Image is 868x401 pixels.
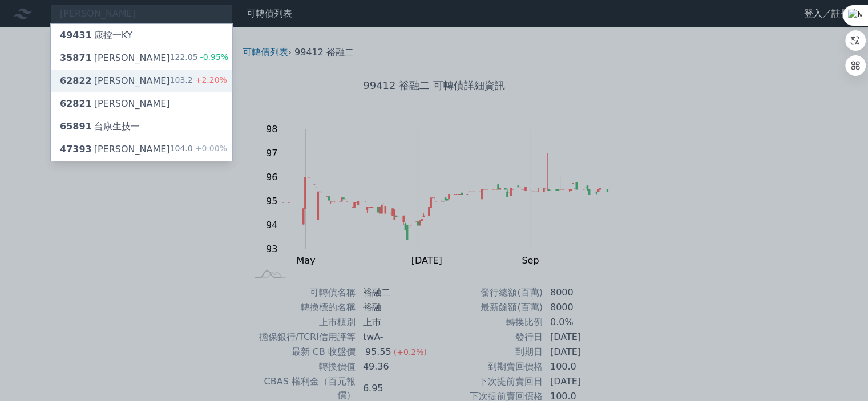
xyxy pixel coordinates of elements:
a: 65891台康生技一 [51,115,232,138]
a: 62821[PERSON_NAME] [51,92,232,115]
span: 65891 [60,121,92,132]
a: 49431康控一KY [51,24,232,47]
div: [PERSON_NAME] [60,97,170,111]
span: 62821 [60,98,92,109]
div: 104.0 [170,143,227,156]
span: 62822 [60,75,92,86]
span: 47393 [60,144,92,155]
span: +0.00% [193,144,227,153]
div: 103.2 [170,74,227,88]
span: 49431 [60,30,92,40]
a: 62822[PERSON_NAME] 103.2+2.20% [51,70,232,92]
div: [PERSON_NAME] [60,51,170,65]
span: +2.20% [193,75,227,84]
div: 康控一KY [60,29,132,42]
span: 35871 [60,52,92,63]
div: [PERSON_NAME] [60,74,170,88]
div: 台康生技一 [60,120,140,133]
a: 35871[PERSON_NAME] 122.05-0.95% [51,47,232,70]
a: 47393[PERSON_NAME] 104.0+0.00% [51,138,232,161]
div: 聊天小工具 [811,346,868,401]
div: 122.05 [170,51,229,65]
span: -0.95% [198,52,229,62]
iframe: Chat Widget [811,346,868,401]
div: [PERSON_NAME] [60,143,170,156]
